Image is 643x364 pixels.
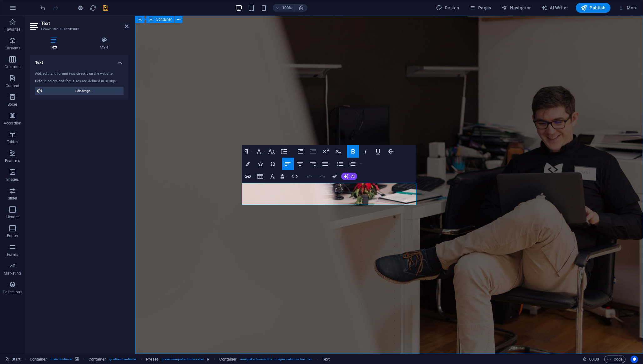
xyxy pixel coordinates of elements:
button: 100% [273,4,295,12]
h4: Text [30,37,80,50]
a: Click to cancel selection. Double-click to open Pages [5,356,21,363]
p: Boxes [8,102,18,107]
button: save [102,4,109,12]
h6: 100% [282,4,292,12]
button: Line Height [279,145,291,158]
p: Marketing [4,271,21,276]
span: Click to select. Double-click to edit [219,356,237,363]
div: Add, edit, and format text directly on the website. [35,71,124,77]
span: . unequal-columns-box .unequal-columns-box-flex [239,356,312,363]
span: Navigator [501,5,531,11]
button: Font Family [254,145,266,158]
button: Special Characters [267,158,279,170]
button: HTML [289,170,301,183]
span: Click to select. Double-click to edit [89,356,106,363]
p: Footer [7,233,18,238]
button: More [615,3,640,13]
span: Container [156,18,172,21]
button: Paragraph Format [242,145,254,158]
span: . gradient-container [109,356,136,363]
i: Reload page [89,4,97,12]
button: Usercentrics [630,356,638,363]
button: Font Size [267,145,279,158]
p: Elements [5,46,21,51]
h6: Session time [583,356,599,363]
button: AI Writer [539,3,571,13]
span: Pages [469,5,491,11]
button: Bold (⌘B) [347,145,359,158]
i: This element contains a background [75,357,79,361]
button: Undo (⌘Z) [304,170,316,183]
button: Italic (⌘I) [360,145,372,158]
i: Undo: Delete elements (Ctrl+Z) [39,4,47,12]
span: . main-container [50,356,73,363]
span: : [594,357,595,361]
button: Insert Table [254,170,266,183]
button: AI [341,173,357,180]
button: Superscript [320,145,332,158]
p: Forms [7,252,18,257]
span: . preset-unequal-columns-start [160,356,204,363]
button: Clear Formatting [267,170,279,183]
button: Colors [242,158,254,170]
button: Ordered List [358,158,363,170]
button: undo [39,4,47,12]
button: Increase Indent [295,145,306,158]
span: More [618,5,638,11]
button: Pages [467,3,494,13]
h4: Style [80,37,129,50]
i: Save (Ctrl+S) [102,4,109,12]
p: Images [6,177,19,182]
button: reload [89,4,97,12]
button: Strikethrough [385,145,397,158]
p: Content [6,83,19,88]
h2: Text [41,21,129,26]
p: Tables [7,139,18,144]
span: Design [436,5,459,11]
i: This element is a customizable preset [207,357,210,361]
p: Favorites [4,27,20,32]
button: Click here to leave preview mode and continue editing [77,4,84,12]
button: Edit design [35,87,124,95]
button: Underline (⌘U) [372,145,384,158]
button: Decrease Indent [307,145,319,158]
button: Design [433,3,462,13]
p: Header [6,215,19,220]
span: Edit design [44,87,122,95]
p: Collections [3,290,22,295]
p: Features [5,158,20,163]
span: Click to select. Double-click to edit [30,356,47,363]
span: Code [607,356,623,363]
button: Navigator [499,3,534,13]
span: Click to select. Double-click to edit [146,356,158,363]
button: Confirm (⌘+⏎) [329,170,341,183]
button: Data Bindings [279,170,288,183]
div: Default colors and font sizes are defined in Design. [35,79,124,84]
span: 00 00 [589,356,599,363]
button: Align Justify [319,158,331,170]
i: On resize automatically adjust zoom level to fit chosen device. [298,5,304,11]
button: Align Right [307,158,319,170]
div: Design (Ctrl+Alt+Y) [433,3,462,13]
span: Click to select. Double-click to edit [322,356,330,363]
button: Icons [254,158,266,170]
button: Align Left [282,158,294,170]
p: Slider [8,196,18,201]
button: Align Center [294,158,306,170]
span: AI Writer [541,5,568,11]
button: Publish [576,3,610,13]
nav: breadcrumb [30,356,330,363]
button: Unordered List [334,158,346,170]
p: Columns [5,64,20,69]
button: Redo (⌘⇧Z) [316,170,328,183]
h3: Element #ed-1016232809 [41,26,116,32]
button: Ordered List [347,158,358,170]
span: Publish [581,5,605,11]
button: Insert Link [242,170,254,183]
h4: Text [30,55,129,66]
button: Subscript [332,145,344,158]
span: AI [351,174,355,178]
button: Code [604,356,625,363]
p: Accordion [4,121,21,126]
